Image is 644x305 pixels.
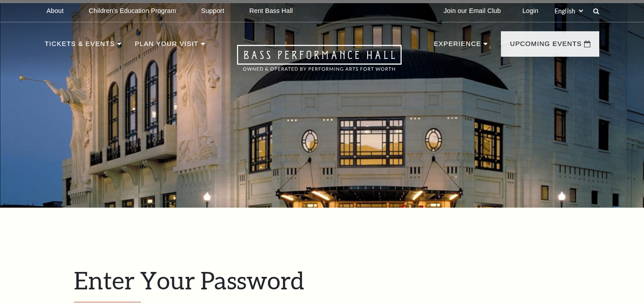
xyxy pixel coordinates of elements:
[510,38,582,54] p: Upcoming Events
[89,7,176,15] p: Children's Education Program
[249,7,293,15] p: Rent Bass Hall
[553,7,585,15] select: Select:
[45,38,115,54] p: Tickets & Events
[434,38,481,54] p: Experience
[201,7,225,15] p: Support
[74,266,304,294] span: Enter Your Password
[135,38,198,54] p: Plan Your Visit
[47,7,64,15] p: About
